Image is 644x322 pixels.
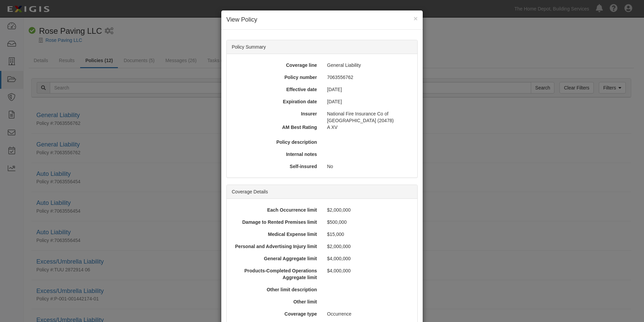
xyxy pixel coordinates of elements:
div: National Fire Insurance Co of [GEOGRAPHIC_DATA] (20478) [322,110,415,124]
div: Coverage Details [227,185,417,199]
div: Effective date [229,86,322,93]
div: Expiration date [229,98,322,105]
div: Insurer [229,110,322,117]
div: General Aggregate limit [229,255,322,262]
div: General Liability [322,62,415,69]
div: $4,000,000 [322,267,415,274]
div: AM Best Rating [227,124,322,131]
div: $4,000,000 [322,255,415,262]
div: Policy description [229,139,322,145]
div: Damage to Rented Premises limit [229,219,322,225]
div: $2,000,000 [322,207,415,213]
div: Each Occurrence limit [229,207,322,213]
h4: View Policy [226,16,418,24]
div: Products-Completed Operations Aggregate limit [229,267,322,281]
div: Personal and Advertising Injury limit [229,243,322,250]
div: Coverage type [229,311,322,317]
div: $2,000,000 [322,243,415,250]
div: $500,000 [322,219,415,225]
div: No [322,163,415,170]
div: Occurrence [322,311,415,317]
button: Close [414,15,418,22]
div: Other limit description [229,286,322,293]
div: Internal notes [229,151,322,158]
div: Self-insured [229,163,322,170]
div: [DATE] [322,98,415,105]
div: $15,000 [322,231,415,238]
div: Other limit [229,298,322,305]
div: Coverage line [229,62,322,69]
div: [DATE] [322,86,415,93]
div: A XV [322,124,417,131]
div: 7063556762 [322,74,415,81]
div: Policy Summary [227,40,417,54]
div: Policy number [229,74,322,81]
div: Medical Expense limit [229,231,322,238]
